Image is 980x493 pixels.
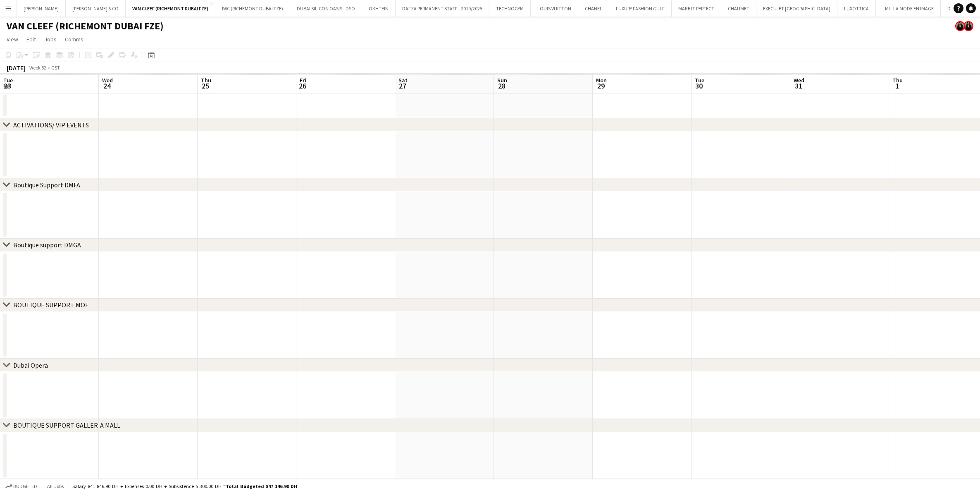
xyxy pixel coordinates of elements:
[290,0,362,17] button: DUBAI SILICON OASIS - DSO
[45,483,65,489] span: All jobs
[72,483,297,489] div: Salary 841 846.90 DH + Expenses 0.00 DH + Subsistence 5 300.00 DH =
[2,81,13,91] span: 23
[101,81,113,91] span: 24
[876,0,941,17] button: LMI - LA MODE EN IMAGE
[397,81,408,91] span: 27
[201,77,211,84] span: Thu
[595,81,607,91] span: 29
[51,65,60,71] div: GST
[66,0,126,17] button: [PERSON_NAME] & CO
[398,77,408,84] span: Sat
[7,20,164,32] h1: VAN CLEEF (RICHEMONT DUBAI FZE)
[892,77,903,84] span: Thu
[226,483,297,489] span: Total Budgeted 847 146.90 DH
[13,483,37,489] span: Budgeted
[13,121,89,129] div: ACTIVATIONS/ VIP EVENTS
[200,81,211,91] span: 25
[837,0,876,17] button: LUXOTTICA
[596,77,607,84] span: Mon
[756,0,837,17] button: EXECUJET [GEOGRAPHIC_DATA]
[963,21,973,31] app-user-avatar: Maria Fernandes
[578,0,609,17] button: CHANEL
[721,0,756,17] button: CHAUMET
[102,77,113,84] span: Wed
[497,77,507,84] span: Sun
[65,36,83,43] span: Comms
[300,77,306,84] span: Fri
[672,0,721,17] button: MAKE IT PERFECT
[13,181,80,189] div: Boutique Support DMFA
[23,34,39,45] a: Edit
[41,34,60,45] a: Jobs
[27,65,48,71] span: Week 52
[44,36,57,43] span: Jobs
[13,421,120,429] div: BOUTIQUE SUPPORT GALLERIA MALL
[3,34,21,45] a: View
[7,36,18,43] span: View
[4,482,38,491] button: Budgeted
[26,36,36,43] span: Edit
[13,301,89,309] div: BOUTIQUE SUPPORT MOE
[891,81,903,91] span: 1
[126,0,215,17] button: VAN CLEEF (RICHEMONT DUBAI FZE)
[298,81,306,91] span: 26
[496,81,507,91] span: 28
[62,34,87,45] a: Comms
[489,0,531,17] button: TECHNOGYM
[955,21,965,31] app-user-avatar: Maria Fernandes
[215,0,290,17] button: IWC (RICHEMONT DUBAI FZE)
[694,81,704,91] span: 30
[13,361,48,369] div: Dubai Opera
[362,0,396,17] button: OKHTEIN
[794,77,804,84] span: Wed
[609,0,672,17] button: LUXURY FASHION GULF
[531,0,578,17] button: LOUIS VUITTON
[13,241,81,249] div: Boutique support DMGA
[695,77,704,84] span: Tue
[396,0,489,17] button: DAFZA PERMANENT STAFF - 2019/2025
[792,81,804,91] span: 31
[7,64,26,72] div: [DATE]
[17,0,66,17] button: [PERSON_NAME]
[3,77,13,84] span: Tue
